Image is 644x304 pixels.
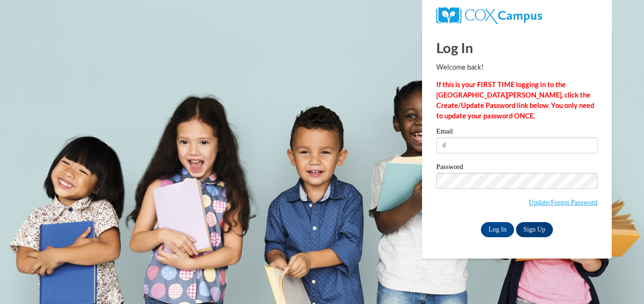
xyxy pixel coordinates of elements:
[436,38,598,57] h1: Log In
[516,222,553,237] a: Sign Up
[529,198,598,206] a: Update/Forgot Password
[436,7,542,24] img: COX Campus
[436,80,594,120] strong: If this is your FIRST TIME logging in to the [GEOGRAPHIC_DATA][PERSON_NAME], click the Create/Upd...
[436,62,598,72] p: Welcome back!
[481,222,514,237] input: Log In
[436,128,598,137] label: Email
[436,163,598,173] label: Password
[436,11,542,19] a: COX Campus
